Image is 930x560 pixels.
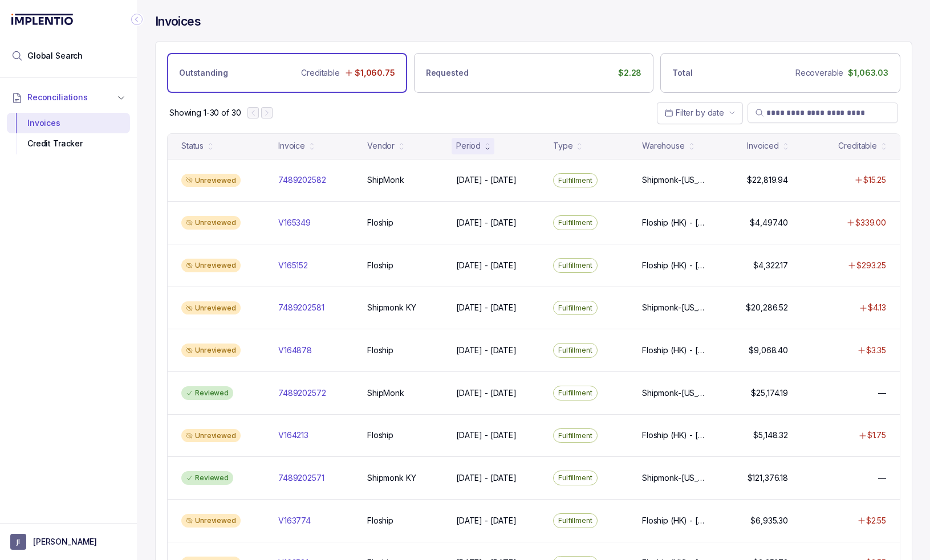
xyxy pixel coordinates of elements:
[838,140,877,152] div: Creditable
[367,260,393,271] p: Floship
[10,534,127,550] button: User initials[PERSON_NAME]
[278,174,326,186] p: 7489202582
[278,302,324,313] p: 7489202581
[456,260,517,271] p: [DATE] - [DATE]
[642,174,708,186] p: Shipmonk-[US_STATE], Shipmonk-[US_STATE], Shipmonk-[US_STATE]
[7,111,130,157] div: Reconciliations
[181,344,241,357] div: Unreviewed
[7,85,130,110] button: Reconciliations
[456,345,517,356] p: [DATE] - [DATE]
[301,67,340,79] p: Creditable
[558,515,592,526] p: Fulfillment
[642,387,708,399] p: Shipmonk-[US_STATE], Shipmonk-[US_STATE], Shipmonk-[US_STATE]
[181,514,241,528] div: Unreviewed
[456,217,517,228] p: [DATE] - [DATE]
[747,140,779,152] div: Invoiced
[367,430,393,441] p: Floship
[367,217,393,228] p: Floship
[878,472,886,484] p: —
[676,108,724,117] span: Filter by date
[664,107,724,118] search: Date Range Picker
[456,472,517,484] p: [DATE] - [DATE]
[456,140,481,152] div: Period
[27,92,88,103] span: Reconciliations
[642,472,708,484] p: Shipmonk-[US_STATE], Shipmonk-[US_STATE], Shipmonk-[US_STATE]
[456,302,517,313] p: [DATE] - [DATE]
[181,259,241,272] div: Unreviewed
[27,50,83,62] span: Global Search
[456,174,517,186] p: [DATE] - [DATE]
[642,140,685,152] div: Warehouse
[747,174,788,186] p: $22,819.94
[753,430,788,441] p: $5,148.32
[426,67,469,79] p: Requested
[866,345,886,356] p: $3.35
[642,217,708,228] p: Floship (HK) - [PERSON_NAME] 1
[179,67,228,79] p: Outstanding
[367,345,393,356] p: Floship
[169,107,241,118] div: Remaining page entries
[558,430,592,442] p: Fulfillment
[642,260,708,271] p: Floship (HK) - [PERSON_NAME] 1
[867,430,886,441] p: $1.75
[278,515,311,526] p: V163774
[278,430,308,441] p: V164213
[558,472,592,484] p: Fulfillment
[753,260,788,271] p: $4,322.17
[868,302,886,313] p: $4.13
[278,472,324,484] p: 7489202571
[169,107,241,118] p: Showing 1-30 of 30
[558,175,592,186] p: Fulfillment
[456,430,517,441] p: [DATE] - [DATE]
[866,515,886,526] p: $2.55
[278,260,308,271] p: V165152
[367,515,393,526] p: Floship
[618,67,641,79] p: $2.28
[155,14,201,30] h4: Invoices
[750,515,788,526] p: $6,935.30
[278,217,311,228] p: V165349
[863,174,886,186] p: $15.25
[749,345,788,356] p: $9,068.40
[367,302,416,313] p: Shipmonk KY
[181,174,241,187] div: Unreviewed
[181,471,233,485] div: Reviewed
[16,113,121,133] div: Invoices
[751,387,788,399] p: $25,174.19
[750,217,788,228] p: $4,497.40
[278,140,305,152] div: Invoice
[456,515,517,526] p: [DATE] - [DATE]
[278,345,312,356] p: V164878
[642,430,708,441] p: Floship (HK) - [PERSON_NAME] 1
[355,67,395,79] p: $1,060.75
[367,140,395,152] div: Vendor
[795,67,843,79] p: Recoverable
[278,387,326,399] p: 7489202572
[10,534,26,550] span: User initials
[878,387,886,399] p: —
[181,429,241,443] div: Unreviewed
[642,302,708,313] p: Shipmonk-[US_STATE], Shipmonk-[US_STATE], Shipmonk-[US_STATE]
[657,102,743,124] button: Date Range Picker
[558,260,592,271] p: Fulfillment
[558,303,592,314] p: Fulfillment
[367,472,416,484] p: Shipmonk KY
[558,345,592,356] p: Fulfillment
[642,345,708,356] p: Floship (HK) - [PERSON_NAME] 1
[553,140,572,152] div: Type
[746,302,788,313] p: $20,286.52
[855,217,886,228] p: $339.00
[181,140,204,152] div: Status
[181,386,233,400] div: Reviewed
[33,536,97,547] p: [PERSON_NAME]
[367,174,404,186] p: ShipMonk
[848,67,888,79] p: $1,063.03
[558,217,592,228] p: Fulfillment
[181,301,241,315] div: Unreviewed
[748,472,788,484] p: $121,376.18
[367,387,404,399] p: ShipMonk
[558,387,592,399] p: Fulfillment
[130,13,144,26] div: Collapse Icon
[16,133,121,154] div: Credit Tracker
[181,216,241,230] div: Unreviewed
